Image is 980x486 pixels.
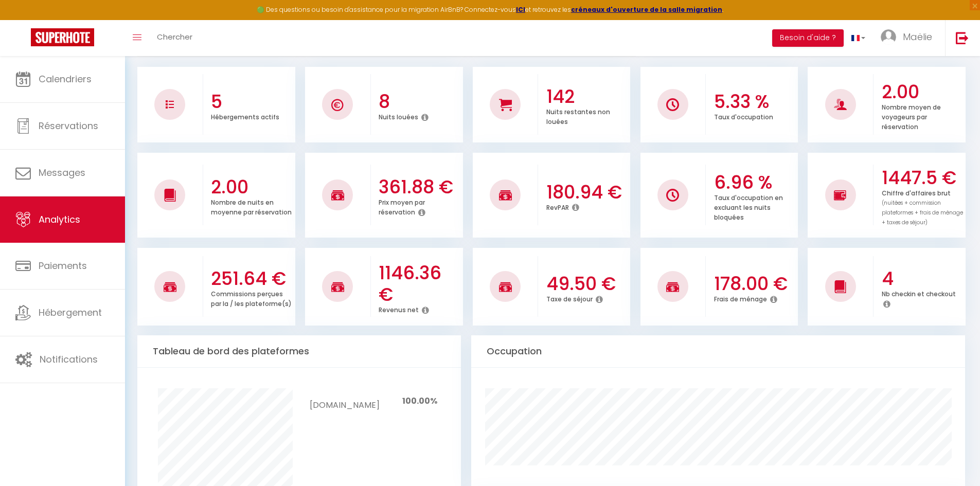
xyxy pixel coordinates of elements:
h3: 180.94 € [546,182,628,203]
img: NO IMAGE [166,100,174,109]
p: Chiffre d'affaires brut [882,187,963,227]
h3: 1146.36 € [379,262,460,305]
span: (nuitées + commission plateformes + frais de ménage + taxes de séjour) [882,199,963,226]
span: Analytics [39,213,80,226]
span: Notifications [40,353,98,366]
a: Chercher [149,20,200,56]
img: logout [956,31,969,44]
div: Occupation [471,335,965,368]
button: Ouvrir le widget de chat LiveChat [8,4,39,35]
span: Chercher [157,31,192,42]
p: Nombre de nuits en moyenne par réservation [211,196,292,217]
div: Tableau de bord des plateformes [137,335,461,368]
p: Revenus net [379,303,419,314]
span: 100.00% [402,395,437,407]
p: Commissions perçues par la / les plateforme(s) [211,287,292,308]
p: Nuits restantes non louées [546,105,610,126]
h3: 5 [211,91,293,113]
span: Paiements [39,259,87,272]
span: Maëlie [903,30,932,43]
span: Hébergement [39,306,102,319]
h3: 5.33 % [714,91,796,113]
h3: 2.00 [211,176,293,198]
span: Réservations [39,119,98,132]
p: Hébergements actifs [211,111,279,121]
h3: 1447.5 € [882,167,964,189]
p: Nombre moyen de voyageurs par réservation [882,101,941,131]
img: Super Booking [31,28,94,46]
h3: 6.96 % [714,172,796,193]
p: Frais de ménage [714,293,767,303]
p: Taxe de séjour [546,293,593,303]
img: NO IMAGE [834,189,847,201]
img: ... [881,29,896,45]
button: Besoin d'aide ? [772,29,844,47]
a: ... Maëlie [873,20,945,56]
p: RevPAR [546,201,569,212]
p: Nb checkin et checkout [882,287,956,298]
h3: 49.50 € [546,273,628,295]
td: [DOMAIN_NAME] [310,388,379,415]
a: ICI [516,5,525,14]
h3: 4 [882,268,964,290]
p: Taux d'occupation [714,111,773,121]
h3: 142 [546,86,628,107]
a: créneaux d'ouverture de la salle migration [571,5,722,14]
h3: 178.00 € [714,273,796,295]
p: Nuits louées [379,111,418,121]
img: NO IMAGE [666,189,679,202]
h3: 251.64 € [211,268,293,290]
p: Taux d'occupation en excluant les nuits bloquées [714,191,783,222]
h3: 8 [379,91,460,113]
span: Calendriers [39,73,92,85]
h3: 2.00 [882,81,964,103]
p: Prix moyen par réservation [379,196,425,217]
h3: 361.88 € [379,176,460,198]
span: Messages [39,166,85,179]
